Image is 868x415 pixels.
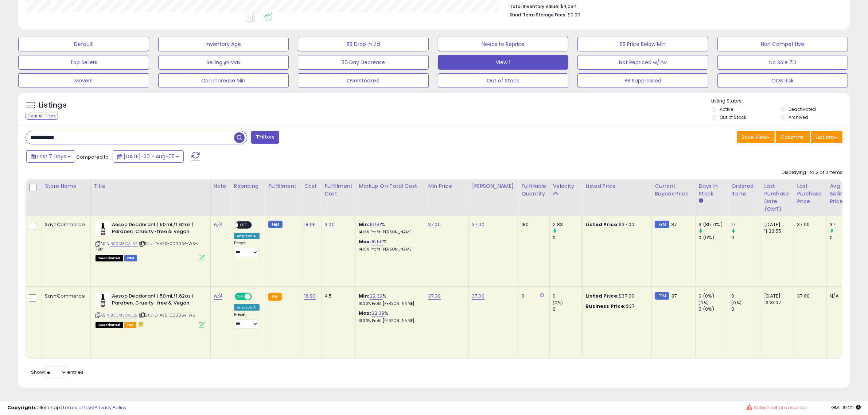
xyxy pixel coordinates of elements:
div: ASIN: [96,293,205,327]
div: seller snap | | [7,404,126,411]
div: 0 [731,293,761,299]
button: Needs to Reprice [438,37,569,51]
p: 18.30% Profit [PERSON_NAME] [359,318,419,323]
div: 4.5 [324,293,350,299]
div: 0 (0%) [698,293,728,299]
div: Listed Price [585,182,649,190]
div: Preset: [234,312,260,329]
span: Show: entries [31,369,83,376]
button: Default [18,37,149,51]
div: $37.00 [585,221,646,228]
a: N/A [214,221,222,228]
div: 0 [553,234,582,241]
button: Inventory Age [158,37,289,51]
small: FBA [268,293,282,301]
a: 6.00 [324,221,335,228]
b: Aesop Deodorant | 50mL/1.62oz | Paraben, Cruelty-free & Vegan [112,221,201,237]
button: Columns [776,131,810,143]
a: B00M3CAL52 [110,312,138,318]
div: Markup on Total Cost [359,182,422,190]
div: Note [214,182,228,190]
b: Listed Price: [585,221,619,228]
div: 180 [521,221,544,228]
a: N/A [214,292,222,300]
div: Velocity [553,182,579,190]
div: N/A [830,293,854,299]
img: 31KwldihcPL._SL40_.jpg [96,293,110,307]
button: BB Suppressed [577,73,708,88]
span: | SKU: D-AES-000054-WS-FBM [96,241,198,252]
div: Title [94,182,207,190]
div: Amazon AI [234,233,260,239]
div: Cost [304,182,318,190]
label: Active [720,106,733,112]
span: OFF [250,294,262,300]
div: 0 [731,234,761,241]
span: Compared to: [76,154,110,160]
p: 14.16% Profit [PERSON_NAME] [359,247,419,252]
div: Last Purchase Price [797,182,824,205]
div: % [359,293,419,306]
div: $37 [585,303,646,310]
div: Store Name [45,182,87,190]
b: Max: [359,238,371,245]
div: Clear All Filters [26,113,58,120]
div: Last Purchase Date (GMT) [764,182,791,213]
b: Listed Price: [585,292,619,299]
div: SaynCommerce [45,221,85,228]
a: 16.50 [371,238,383,245]
small: FBM [655,221,669,228]
div: Min Price [428,182,466,190]
span: Columns [781,133,803,141]
button: No Sale 7D [717,55,848,70]
a: Privacy Policy [94,404,126,411]
div: SaynCommerce [45,293,85,299]
div: 37 [830,221,859,228]
button: Not Repriced w/Inv [577,55,708,70]
a: 37.00 [472,221,484,228]
div: [DATE] 11:33:55 [764,221,788,234]
small: (0%) [553,300,563,306]
div: ASIN: [96,221,205,260]
label: Deactivated [789,106,816,112]
b: Business Price: [585,303,626,310]
small: FBM [655,292,669,300]
a: 16.50 [370,221,381,228]
button: BB Drop in 7d [298,37,429,51]
b: Min: [359,221,370,228]
div: 17 [731,221,761,228]
span: ON [236,294,245,300]
button: 30 Day Decrease [298,55,429,70]
b: Max: [359,310,371,317]
div: 0 [731,306,761,313]
span: [DATE]-30 - Aug-05 [124,153,175,160]
div: [PERSON_NAME] [472,182,515,190]
button: [DATE]-30 - Aug-05 [113,150,184,163]
b: Aesop Deodorant | 50mL/1.62oz | Paraben, Cruelty-free & Vegan [112,293,201,308]
div: Avg Selling Price [830,182,856,205]
div: Current Buybox Price [655,182,692,198]
label: Archived [789,114,808,120]
a: Terms of Use [62,404,93,411]
span: Last 7 Days [37,153,66,160]
div: 0 [553,306,582,313]
div: 0 [553,293,582,299]
p: 18.30% Profit [PERSON_NAME] [359,301,419,306]
button: Actions [811,131,842,143]
button: Filters [251,131,279,144]
a: 18.96 [304,221,316,228]
li: $4,094 [510,1,837,10]
div: [DATE] 16:31:07 [764,293,788,306]
div: 2.83 [553,221,582,228]
div: 6 (85.71%) [698,221,728,228]
b: Short Term Storage Fees: [510,12,567,18]
button: Out of Stock [438,73,569,88]
span: OFF [238,222,250,228]
b: Min: [359,292,370,299]
small: (0%) [731,300,742,306]
div: % [359,238,419,252]
button: Can Increase Min [158,73,289,88]
div: Amazon AI [234,304,260,311]
b: Total Inventory Value: [510,3,559,9]
a: 37.00 [472,292,484,300]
